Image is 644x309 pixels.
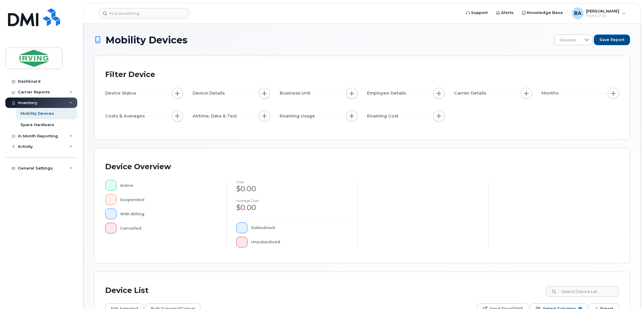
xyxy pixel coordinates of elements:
input: Search Device List ... [546,286,619,297]
span: Months [541,90,560,96]
span: Employee Details [367,90,408,96]
button: Save Report [594,34,630,45]
div: Suspended [120,194,217,205]
div: Device Overview [105,159,171,175]
h4: Average cost [236,199,348,203]
span: Costs & Averages [105,113,147,119]
div: Device List [105,283,149,298]
span: Devices [555,35,581,46]
span: Device Details [193,90,226,96]
div: Filter Device [105,67,155,82]
span: Mobility Devices [106,35,188,45]
div: Cancelled [120,223,217,233]
span: Airtime, Data & Text [193,113,239,119]
span: Device Status [105,90,138,96]
div: With Billing [120,208,217,219]
h4: cost [236,180,348,184]
span: Save Report [599,37,624,43]
div: Active [120,180,217,191]
div: $0.00 [236,184,348,194]
div: $0.00 [236,203,348,213]
div: Unsubsidized [251,237,348,247]
div: Subsidized [251,222,348,233]
span: Business Unit [280,90,312,96]
span: Roaming Usage [280,113,317,119]
span: Carrier Details [454,90,488,96]
span: Roaming Cost [367,113,400,119]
